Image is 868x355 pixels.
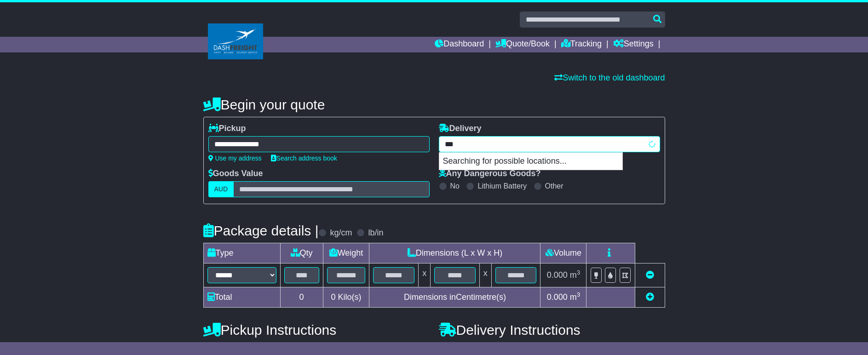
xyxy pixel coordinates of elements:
a: Switch to the old dashboard [554,73,665,82]
a: Tracking [561,37,602,52]
td: Dimensions in Centimetre(s) [369,287,540,308]
td: Kilo(s) [323,287,369,308]
td: x [419,263,431,287]
label: kg/cm [330,228,352,238]
h4: Begin your quote [203,97,665,112]
span: 0 [331,292,335,302]
a: Use my address [208,155,262,162]
td: Qty [280,243,323,263]
span: m [570,270,581,280]
label: Any Dangerous Goods? [439,169,541,179]
td: Type [203,243,280,263]
span: 0.000 [547,292,568,302]
td: Dimensions (L x W x H) [369,243,540,263]
sup: 3 [577,269,581,276]
label: Other [545,182,563,190]
h4: Package details | [203,223,319,238]
sup: 3 [577,291,581,298]
label: lb/in [368,228,383,238]
a: Settings [613,37,654,52]
td: Volume [540,243,586,263]
label: Pickup [208,124,246,134]
h4: Pickup Instructions [203,322,430,338]
a: Search address book [271,155,337,162]
td: Weight [323,243,369,263]
label: Delivery [439,124,482,134]
td: x [479,263,491,287]
span: 0.000 [547,270,568,280]
a: Add new item [646,292,654,302]
label: Goods Value [208,169,263,179]
a: Remove this item [646,270,654,280]
label: Lithium Battery [477,182,527,190]
a: Quote/Book [495,37,550,52]
label: AUD [208,181,234,197]
a: Dashboard [435,37,484,52]
td: Total [203,287,280,308]
typeahead: Please provide city [439,136,660,152]
h4: Delivery Instructions [439,322,665,338]
span: m [570,292,581,302]
label: No [450,182,460,190]
td: 0 [280,287,323,308]
p: Searching for possible locations... [439,153,622,170]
